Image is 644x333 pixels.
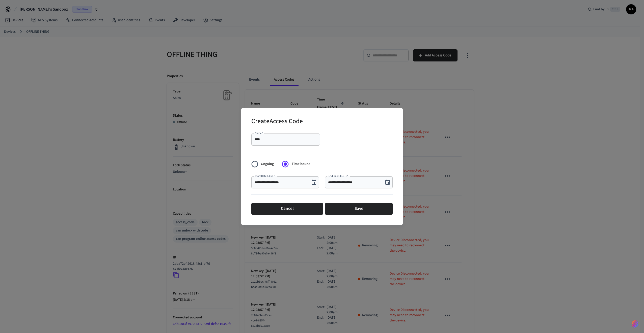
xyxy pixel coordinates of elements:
[255,131,263,135] label: Name
[292,161,310,167] span: Time bound
[251,203,323,215] button: Cancel
[632,320,638,328] img: SeamLogoGradient.69752ec5.svg
[255,174,276,178] label: Start Date (EEST)
[383,177,393,187] button: Choose date, selected date is Sep 11, 2025
[251,114,303,129] h2: Create Access Code
[261,161,274,167] span: Ongoing
[325,203,393,215] button: Save
[329,174,348,178] label: End Date (EEST)
[309,177,319,187] button: Choose date, selected date is Sep 11, 2025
